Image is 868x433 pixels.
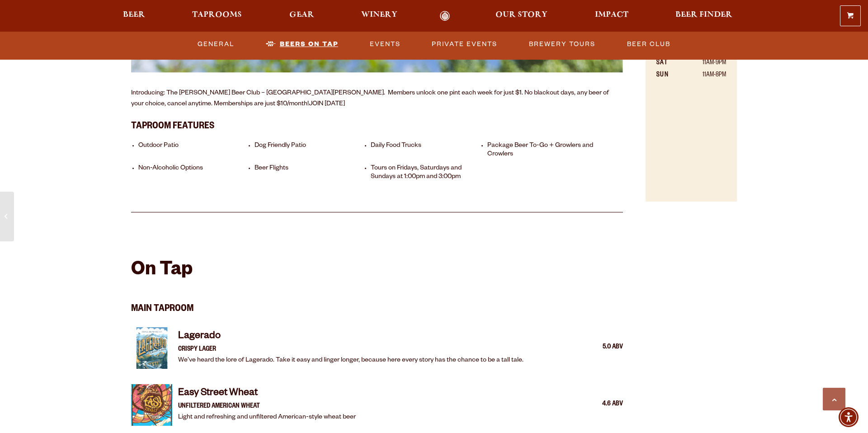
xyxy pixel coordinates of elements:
[131,116,623,135] h3: Taproom Features
[578,342,623,353] div: 5.0 ABV
[186,11,248,21] a: Taprooms
[495,11,547,19] span: Our Story
[131,327,173,369] img: Item Thumbnail
[131,260,193,282] h2: On Tap
[138,142,250,159] li: Outdoor Patio
[366,34,404,55] a: Events
[131,384,173,426] img: Item Thumbnail
[283,11,320,21] a: Gear
[178,355,524,366] p: We’ve heard the lore of Lagerado. Take it easy and linger longer, because here every story has th...
[178,387,356,401] h4: Easy Street Wheat
[525,34,599,55] a: Brewery Tours
[355,11,403,21] a: Winery
[178,401,356,412] p: UNFILTERED AMERICAN WHEAT
[681,70,726,81] td: 11AM-8PM
[490,11,553,21] a: Our Story
[178,344,524,355] p: CRISPY LAGER
[656,57,681,69] th: SAT
[194,34,238,55] a: General
[487,142,599,159] li: Package Beer To-Go + Growlers and Crowlers
[623,34,674,55] a: Beer Club
[117,11,151,21] a: Beer
[192,11,242,19] span: Taprooms
[839,407,859,427] div: Accessibility Menu
[428,11,462,21] a: Odell Home
[131,88,623,110] p: Introducing: The [PERSON_NAME] Beer Club – [GEOGRAPHIC_DATA][PERSON_NAME]. Members unlock one pin...
[681,57,726,69] td: 11AM-9PM
[670,11,738,21] a: Beer Finder
[123,11,145,19] span: Beer
[178,330,524,344] h4: Lagerado
[178,412,356,423] p: Light and refreshing and unfiltered American-style wheat beer
[675,11,732,19] span: Beer Finder
[823,388,845,410] a: Scroll to top
[656,70,681,81] th: SUN
[428,34,501,55] a: Private Events
[255,142,366,159] li: Dog Friendly Patio
[578,399,623,410] div: 4.6 ABV
[595,11,628,19] span: Impact
[131,292,623,317] h3: Main Taproom
[361,11,397,19] span: Winery
[309,101,345,108] a: JOIN [DATE]
[262,34,342,55] a: Beers on Tap
[255,165,366,182] li: Beer Flights
[138,165,250,182] li: Non-Alcoholic Options
[589,11,634,21] a: Impact
[371,142,482,159] li: Daily Food Trucks
[289,11,314,19] span: Gear
[371,165,482,182] li: Tours on Fridays, Saturdays and Sundays at 1:00pm and 3:00pm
